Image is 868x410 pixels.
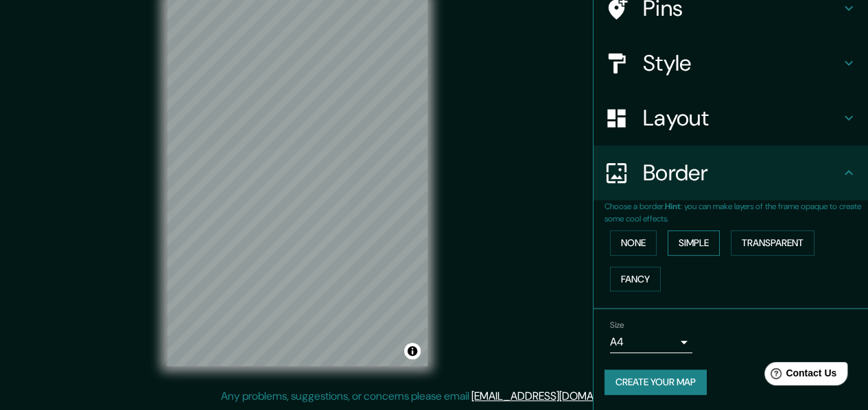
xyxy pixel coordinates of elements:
div: Style [594,36,868,91]
p: Any problems, suggestions, or concerns please email . [221,388,643,405]
button: Transparent [731,230,814,256]
div: A4 [610,331,692,353]
label: Size [610,319,624,331]
button: Fancy [610,267,661,292]
div: Layout [594,91,868,145]
h4: Layout [643,104,841,132]
button: Simple [668,230,720,256]
button: Create your map [605,370,707,395]
button: None [610,230,657,256]
b: Hint [665,201,681,212]
a: [EMAIL_ADDRESS][DOMAIN_NAME] [471,389,641,403]
iframe: Help widget launcher [746,357,853,395]
h4: Border [643,159,841,186]
h4: Style [643,49,841,77]
p: Choose a border. : you can make layers of the frame opaque to create some cool effects. [605,200,868,225]
button: Toggle attribution [404,343,421,359]
div: Border [594,145,868,200]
